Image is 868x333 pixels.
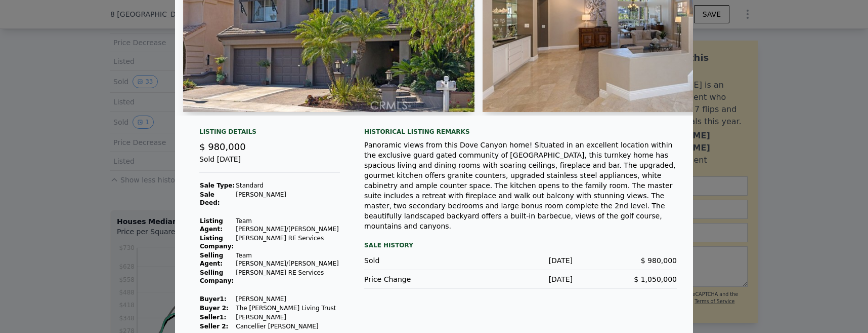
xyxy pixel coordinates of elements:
strong: Buyer 2: [200,305,229,312]
div: Panoramic views from this Dove Canyon home! Situated in an excellent location within the exclusiv... [364,140,677,231]
strong: Listing Agent: [200,217,223,233]
div: Price Change [364,274,468,284]
td: [PERSON_NAME] [235,294,340,304]
div: Sold [364,255,468,266]
td: Team [PERSON_NAME]/[PERSON_NAME] [235,216,340,234]
strong: Listing Company: [200,235,234,250]
strong: Sale Type: [200,182,235,189]
strong: Seller 1 : [200,314,226,321]
div: [DATE] [468,255,573,266]
td: [PERSON_NAME] RE Services [235,234,340,251]
span: $ 980,000 [641,256,677,265]
strong: Buyer 1 : [200,295,227,303]
td: Team [PERSON_NAME]/[PERSON_NAME] [235,251,340,268]
strong: Selling Agent: [200,252,223,267]
strong: Selling Company: [200,269,234,284]
div: Sale History [364,239,677,251]
div: Historical Listing remarks [364,128,677,136]
td: [PERSON_NAME] RE Services [235,268,340,285]
td: The [PERSON_NAME] Living Trust [235,304,340,313]
div: Sold [DATE] [199,154,340,173]
td: Standard [235,181,340,190]
strong: Sale Deed: [200,191,220,206]
strong: Seller 2: [200,323,228,330]
span: $ 980,000 [199,141,246,152]
td: [PERSON_NAME] [235,190,340,207]
td: Cancellier [PERSON_NAME] [235,322,340,331]
div: [DATE] [468,274,573,284]
span: $ 1,050,000 [634,275,677,283]
div: Listing Details [199,128,340,140]
td: [PERSON_NAME] [235,313,340,322]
